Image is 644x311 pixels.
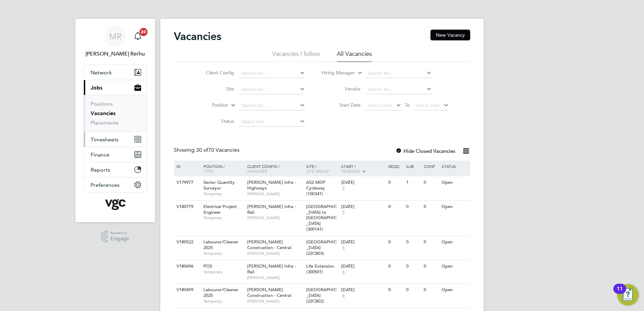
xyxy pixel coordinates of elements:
[422,176,440,189] div: 0
[203,287,238,298] span: Labourer/Cleaner 2025
[203,263,212,269] span: POS
[174,30,221,43] h2: Vacancies
[175,260,198,273] div: V180696
[322,86,361,92] label: Vendor
[174,147,241,154] div: Showing
[91,101,113,107] a: Positions
[139,28,148,36] span: 20
[110,230,129,236] span: Powered by
[84,26,147,58] a: MR[PERSON_NAME] Rerhu
[440,260,469,273] div: Open
[84,95,147,132] div: Jobs
[110,236,129,242] span: Engage
[422,161,440,172] div: Conf
[131,26,144,47] a: 20
[387,201,404,213] div: 0
[422,236,440,248] div: 0
[203,215,244,220] span: Temporary
[195,118,234,124] label: Status
[247,263,296,275] span: [PERSON_NAME] Infra - Rail
[341,168,360,174] span: Vendors
[272,50,320,62] li: Vacancies I follow
[91,110,116,116] a: Vacancies
[341,185,346,191] span: 5
[306,168,329,174] span: Site Group
[341,293,346,299] span: 6
[405,161,422,172] div: Sub
[247,215,303,220] span: [PERSON_NAME]
[175,201,198,213] div: V180779
[91,167,110,173] span: Reports
[175,161,198,172] div: ID
[247,239,291,250] span: [PERSON_NAME] Construction - Central
[415,102,440,108] span: Select date
[322,102,361,108] label: Start Date
[239,117,305,127] input: Select one
[422,284,440,296] div: 0
[617,284,639,306] button: Open Resource Center, 11 new notifications
[387,176,404,189] div: 0
[387,236,404,248] div: 0
[247,179,296,191] span: [PERSON_NAME] Infra - Highways
[84,177,147,192] button: Preferences
[304,161,340,177] div: Site /
[203,191,244,197] span: Temporary
[203,299,244,304] span: Temporary
[91,182,120,188] span: Preferences
[84,199,147,210] a: Go to home page
[440,201,469,213] div: Open
[195,70,234,76] label: Client Config
[203,251,244,256] span: Temporary
[247,299,303,304] span: [PERSON_NAME]
[341,180,385,185] div: [DATE]
[203,204,237,215] span: Electrical Project Engineer
[84,50,147,58] span: Manpreet Rerhu
[440,284,469,296] div: Open
[430,30,470,40] button: New Vacancy
[405,176,422,189] div: 1
[405,284,422,296] div: 0
[195,86,234,92] label: Site
[405,201,422,213] div: 0
[203,168,213,174] span: Type
[203,269,244,275] span: Temporary
[84,132,147,147] button: Timesheets
[84,80,147,95] button: Jobs
[91,119,119,126] a: Placements
[341,287,385,293] div: [DATE]
[341,239,385,245] div: [DATE]
[387,284,404,296] div: 0
[75,19,155,222] nav: Main navigation
[387,260,404,273] div: 0
[306,179,325,197] span: A52 MDP Cycleway (100341)
[395,148,455,154] label: Hide Closed Vacancies
[239,101,305,110] input: Search for...
[196,147,239,153] span: 70 Vacancies
[340,161,387,177] div: Start /
[422,201,440,213] div: 0
[405,260,422,273] div: 0
[91,69,112,76] span: Network
[198,161,246,177] div: Position /
[306,287,337,304] span: [GEOGRAPHIC_DATA] (22CB02)
[365,69,432,78] input: Search for...
[91,84,102,91] span: Jobs
[239,69,305,78] input: Search for...
[175,236,198,248] div: V180522
[365,85,432,94] input: Search for...
[440,176,469,189] div: Open
[440,236,469,248] div: Open
[84,162,147,177] button: Reports
[341,245,346,251] span: 5
[341,269,346,275] span: 6
[247,251,303,256] span: [PERSON_NAME]
[316,70,355,76] label: Hiring Manager
[337,50,372,62] li: All Vacancies
[190,102,228,109] label: Position
[440,161,469,172] div: Status
[247,275,303,280] span: [PERSON_NAME]
[203,179,235,191] span: Senior Quantity Surveyor
[306,263,334,275] span: Life Extension (300501)
[84,65,147,80] button: Network
[341,210,346,215] span: 5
